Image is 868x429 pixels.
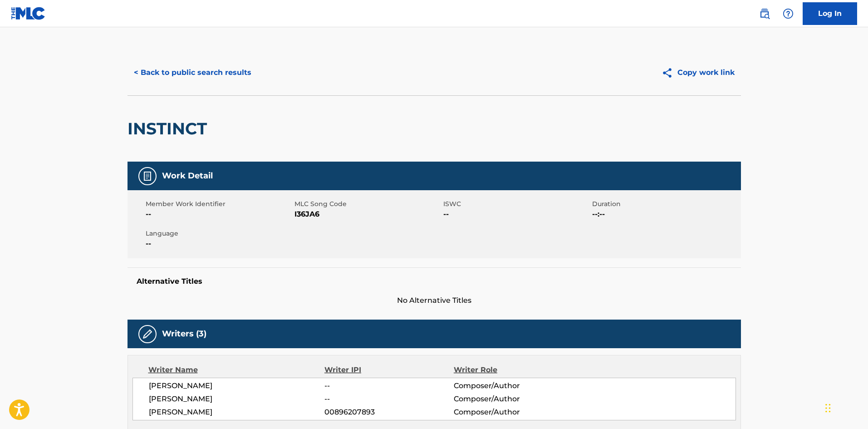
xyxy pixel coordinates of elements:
span: [PERSON_NAME] [149,394,325,404]
span: [PERSON_NAME] [149,407,325,418]
span: Member Work Identifier [146,199,292,209]
iframe: Chat Widget [823,385,868,429]
span: -- [146,238,292,249]
h5: Writers (3) [162,329,206,339]
h5: Work Detail [162,171,213,181]
span: Composer/Author [454,380,571,391]
img: Work Detail [142,171,153,182]
div: Drag [825,394,831,422]
div: Writer Role [454,365,571,375]
span: --:-- [592,209,739,220]
span: Duration [592,199,739,209]
a: Public Search [755,5,774,23]
span: Language [146,229,292,238]
span: -- [146,209,292,220]
span: Composer/Author [454,407,571,418]
span: 00896207893 [324,407,453,418]
div: Writer IPI [324,365,454,375]
span: ISWC [443,199,590,209]
img: search [759,8,770,19]
span: Composer/Author [454,394,571,404]
span: -- [324,380,453,391]
span: -- [443,209,590,220]
div: Writer Name [148,365,325,375]
span: No Alternative Titles [128,295,741,306]
img: help [783,8,794,19]
img: Copy work link [662,67,677,79]
div: Help [779,5,797,23]
img: MLC Logo [11,7,46,20]
span: -- [324,394,453,404]
span: I36JA6 [294,209,441,220]
span: MLC Song Code [294,199,441,209]
button: < Back to public search results [128,61,258,84]
img: Writers [142,329,153,340]
button: Copy work link [655,61,741,84]
a: Log In [803,2,857,25]
span: [PERSON_NAME] [149,380,325,391]
h2: INSTINCT [128,118,211,139]
h5: Alternative Titles [137,277,732,286]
